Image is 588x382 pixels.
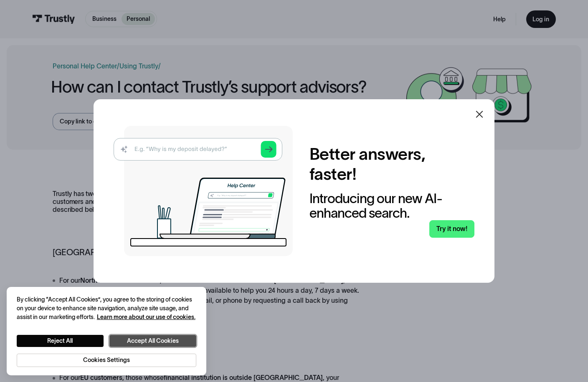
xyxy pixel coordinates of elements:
button: Cookies Settings [17,354,196,367]
div: Privacy [17,295,196,367]
button: Reject All [17,335,104,347]
a: Try it now! [429,220,474,238]
div: Cookie banner [7,287,206,375]
div: By clicking “Accept All Cookies”, you agree to the storing of cookies on your device to enhance s... [17,295,196,322]
h2: Better answers, faster! [309,144,475,184]
div: Introducing our new AI-enhanced search. [309,191,475,220]
a: More information about your privacy, opens in a new tab [97,314,195,320]
button: Accept All Cookies [109,335,196,347]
